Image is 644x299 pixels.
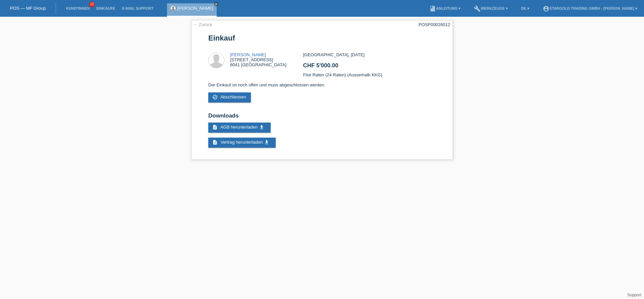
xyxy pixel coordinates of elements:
a: Support [627,293,641,297]
i: get_app [259,125,264,130]
div: [STREET_ADDRESS] 8041 [GEOGRAPHIC_DATA] [230,52,286,67]
a: ← Zurück [193,22,212,27]
h2: Downloads [208,113,436,123]
span: Vertrag herunterladen [221,140,263,145]
div: POSP00028012 [419,22,450,27]
i: get_app [264,140,269,145]
a: DE ▾ [518,6,533,10]
a: [PERSON_NAME] [177,6,213,11]
span: 10 [89,2,95,7]
a: Einkäufe [93,6,118,10]
div: [GEOGRAPHIC_DATA], [DATE] Fixe Raten (24 Raten) (Ausserhalb KKG) [303,52,435,82]
a: Kund*innen [63,6,93,10]
a: E-Mail Support [119,6,157,10]
i: check_circle_outline [212,94,218,100]
p: Der Einkauf ist noch offen und muss abgeschlossen werden. [208,82,436,87]
a: close [214,2,219,6]
a: description Vertrag herunterladen get_app [208,138,276,148]
i: description [212,140,218,145]
a: POS — MF Group [10,6,46,11]
a: check_circle_outline Abschliessen [208,92,251,102]
a: bookAnleitung ▾ [426,6,464,10]
a: account_circleStargold Trading GmbH - [PERSON_NAME] ▾ [539,6,641,10]
i: account_circle [543,5,549,12]
i: close [215,2,218,6]
span: AGB herunterladen [220,125,258,130]
h1: Einkauf [208,34,436,42]
i: book [429,5,436,12]
a: description AGB herunterladen get_app [208,123,271,133]
a: [PERSON_NAME] [230,52,266,57]
i: build [474,5,481,12]
i: description [212,125,218,130]
a: buildWerkzeuge ▾ [471,6,511,10]
span: Abschliessen [220,94,246,99]
h2: CHF 5'000.00 [303,62,435,72]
